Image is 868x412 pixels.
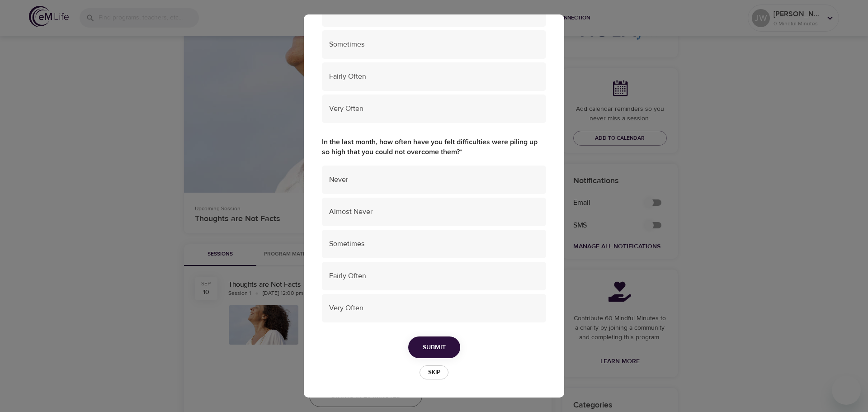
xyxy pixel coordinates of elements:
[424,367,444,378] span: Skip
[329,175,539,185] span: Never
[408,336,460,359] button: Submit
[329,207,539,217] span: Almost Never
[329,39,539,50] span: Sometimes
[420,365,448,379] button: Skip
[329,104,539,114] span: Very Often
[329,71,539,82] span: Fairly Often
[423,342,446,353] span: Submit
[329,239,539,249] span: Sometimes
[329,303,539,313] span: Very Often
[329,271,539,281] span: Fairly Often
[322,137,546,158] label: In the last month, how often have you felt difficulties were piling up so high that you could not...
